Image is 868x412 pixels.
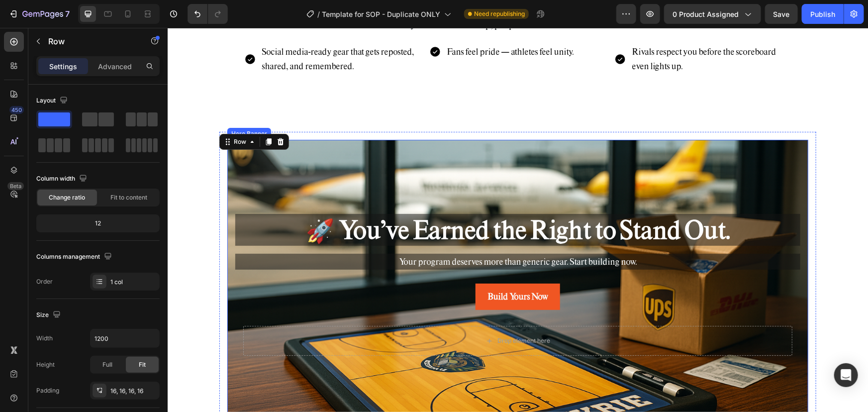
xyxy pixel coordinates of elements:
[317,9,320,19] span: /
[834,363,858,387] div: Open Intercom Messenger
[673,9,739,19] span: 0 product assigned
[4,4,74,24] button: 7
[64,109,81,118] div: Row
[320,263,381,274] strong: Build Yours Now
[474,9,525,18] span: Need republishing
[773,10,790,18] span: Save
[91,329,159,347] input: Auto
[65,8,70,20] p: 7
[62,102,101,110] div: Hero Banner
[69,227,632,241] p: Your program deserves more than generic gear. Start building now.
[49,193,86,202] span: Change ratio
[36,172,89,186] div: Column width
[110,193,147,202] span: Fit to content
[188,4,228,24] div: Undo/Redo
[168,28,868,412] iframe: To enrich screen reader interactions, please activate Accessibility in Grammarly extension settings
[36,277,53,286] div: Order
[308,256,392,282] button: <p><strong>Build Yours Now</strong></p>
[139,186,562,217] strong: 🚀 You’ve Earned the Right to Stand Out.
[9,106,24,114] div: 450
[664,4,761,24] button: 0 product assigned
[60,112,641,411] div: Background Image
[36,94,70,107] div: Layout
[330,309,383,317] div: Drop element here
[48,35,133,47] p: Row
[36,334,53,343] div: Width
[765,4,798,24] button: Save
[38,216,158,230] div: 12
[36,250,114,264] div: Columns management
[810,9,835,19] div: Publish
[322,9,440,19] span: Template for SOP - Duplicate ONLY
[110,387,157,396] div: 16, 16, 16, 16
[102,360,112,369] span: Full
[36,309,63,322] div: Size
[36,360,55,369] div: Height
[110,278,157,287] div: 1 col
[36,386,59,395] div: Padding
[49,61,77,72] p: Settings
[802,4,844,24] button: Publish
[98,61,132,72] p: Advanced
[7,182,24,190] div: Beta
[139,360,146,369] span: Fit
